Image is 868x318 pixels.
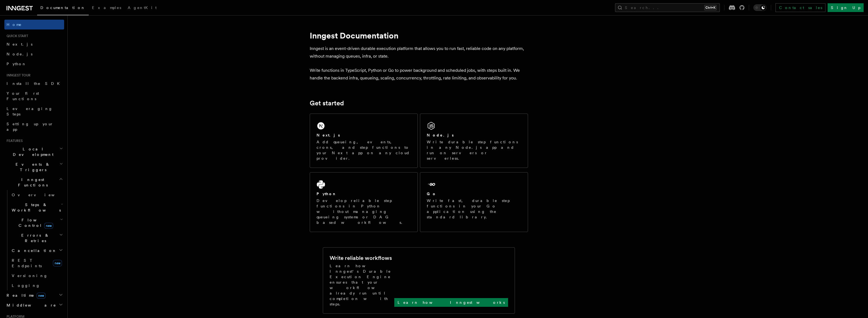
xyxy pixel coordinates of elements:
span: Overview [12,193,68,197]
p: Learn how Inngest's Durable Execution Engine ensures that your workflow already run until complet... [330,263,394,307]
h2: Write reliable workflows [330,254,392,262]
a: Overview [10,190,64,200]
span: Versioning [12,274,48,278]
span: Inngest Functions [4,177,59,188]
h2: Next.js [317,132,340,138]
a: Install the SDK [4,79,64,88]
span: Logging [12,283,40,288]
p: Learn how Inngest works [398,300,505,305]
button: Events & Triggers [4,159,64,175]
span: Python [7,62,26,66]
a: Next.js [4,39,64,49]
span: Errors & Retries [10,233,59,243]
a: Your first Functions [4,88,64,104]
a: AgentKit [124,2,160,15]
span: Install the SDK [7,81,63,86]
span: Cancellation [10,248,57,253]
a: Node.js [4,49,64,59]
span: new [44,223,53,229]
span: Events & Triggers [4,162,59,173]
button: Local Development [4,144,64,159]
button: Middleware [4,300,64,310]
h1: Inngest Documentation [310,31,528,40]
a: Versioning [10,271,64,281]
a: Node.jsWrite durable step functions in any Node.js app and run on servers or serverless. [420,114,528,168]
a: Examples [89,2,124,15]
a: Setting up your app [4,119,64,134]
p: Write durable step functions in any Node.js app and run on servers or serverless. [427,139,521,161]
a: Get started [310,99,344,107]
h2: Go [427,191,437,197]
span: new [53,260,62,266]
span: Home [7,22,22,27]
button: Realtimenew [4,290,64,300]
span: AgentKit [128,5,157,10]
a: Sign Up [828,3,864,12]
a: GoWrite fast, durable step functions in your Go application using the standard library. [420,172,528,232]
span: Your first Functions [7,91,39,101]
a: Contact sales [775,3,825,12]
a: Next.jsAdd queueing, events, crons, and step functions to your Next app on any cloud provider. [310,114,418,168]
span: Next.js [7,42,32,46]
a: REST Endpointsnew [10,255,64,271]
button: Cancellation [10,246,64,255]
span: new [37,293,46,299]
a: Learn how Inngest works [394,298,508,307]
button: Errors & Retries [10,230,64,246]
span: Examples [92,5,121,10]
span: Leveraging Steps [7,106,53,116]
button: Toggle dark mode [753,4,766,11]
span: Realtime [4,293,46,298]
span: Setting up your app [7,122,53,132]
a: Python [4,59,64,69]
button: Inngest Functions [4,175,64,190]
kbd: Ctrl+K [704,5,717,10]
span: Documentation [40,5,85,10]
span: Middleware [4,302,56,308]
div: Inngest Functions [4,190,64,290]
span: Flow Control [10,217,60,228]
span: Steps & Workflows [10,202,61,213]
h2: Node.js [427,132,454,138]
span: REST Endpoints [12,258,42,268]
a: Documentation [37,2,89,15]
span: Node.js [7,52,32,56]
p: Add queueing, events, crons, and step functions to your Next app on any cloud provider. [317,139,411,161]
p: Inngest is an event-driven durable execution platform that allows you to run fast, reliable code ... [310,45,528,60]
p: Develop reliable step functions in Python without managing queueing systems or DAG based workflows. [317,198,411,225]
button: Flow Controlnew [10,215,64,230]
p: Write functions in TypeScript, Python or Go to power background and scheduled jobs, with steps bu... [310,67,528,82]
a: PythonDevelop reliable step functions in Python without managing queueing systems or DAG based wo... [310,172,418,232]
span: Local Development [4,146,59,157]
span: Inngest tour [4,73,31,78]
a: Home [4,20,64,29]
button: Search...Ctrl+K [615,3,720,12]
a: Logging [10,281,64,290]
span: Quick start [4,34,28,38]
a: Leveraging Steps [4,104,64,119]
h2: Python [317,191,337,197]
span: Features [4,139,23,143]
button: Steps & Workflows [10,200,64,215]
p: Write fast, durable step functions in your Go application using the standard library. [427,198,521,220]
